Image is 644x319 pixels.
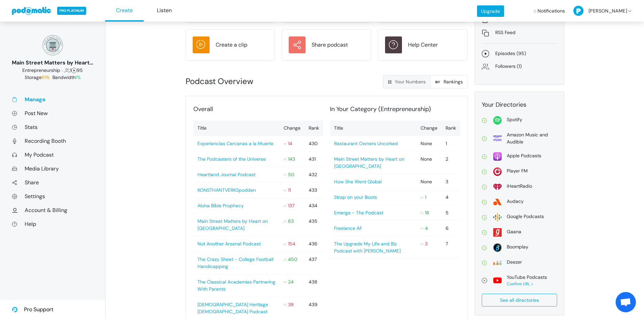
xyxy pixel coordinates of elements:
td: 143 [280,152,305,167]
td: 436 [305,236,323,252]
th: Title [330,121,416,136]
span: PRO PLATINUM [57,7,86,15]
td: None [416,152,442,174]
span: Followers [65,67,70,73]
td: 4 [416,221,442,236]
div: 1 95 [12,67,93,74]
span: [PERSON_NAME] [589,1,627,21]
a: Freelance AF [334,225,362,231]
div: Google Podcasts [507,213,544,220]
a: Open chat [616,292,636,312]
td: 437 [305,252,323,274]
a: How She Went Global [334,179,382,185]
span: Bandwidth [52,74,81,80]
th: Rank [305,121,323,136]
th: Change [416,121,442,136]
img: boomplay-2b96be17c781bb6067f62690a2aa74937c828758cf5668dffdf1db111eff7552.svg [493,243,502,252]
td: None [416,136,442,152]
a: Restaurant Owners Uncorked [334,140,398,147]
a: Strap on your Boots [334,194,377,200]
td: 11 [280,183,305,198]
div: Deezer [507,259,522,266]
td: 435 [305,214,323,236]
td: 50 [280,167,305,183]
a: Listen [145,0,184,22]
th: Rank [442,121,460,136]
td: 24 [280,274,305,297]
span: 1% [76,74,81,80]
a: Audacy [482,198,557,206]
td: 6 [442,221,460,236]
a: RSS Feed [482,29,557,36]
a: The Upgrade My Life and Biz Podcast with [PERSON_NAME] [334,241,401,254]
a: Apple Podcasts [482,152,557,161]
img: apple-26106266178e1f815f76c7066005aa6211188c2910869e7447b8cdd3a6512788.svg [493,152,502,161]
img: audacy-5d0199fadc8dc77acc7c395e9e27ef384d0cbdead77bf92d3603ebf283057071.svg [493,198,502,206]
td: 5 [442,205,460,221]
td: None [416,174,442,190]
div: Main Street Matters by Heart on [GEOGRAPHIC_DATA] [12,59,93,67]
td: 450 [280,252,305,274]
a: Followers (1) [482,63,557,70]
a: Settings [12,193,93,200]
a: Emerge - The Podcast [334,210,383,216]
div: iHeartRadio [507,183,532,190]
a: Post New [12,110,93,117]
div: Amazon Music and Audible [507,131,557,145]
div: YouTube Podcasts [507,274,547,281]
th: Title [193,121,280,136]
td: 3 [442,174,460,190]
a: Rankings [430,75,468,88]
div: Share podcast [312,41,348,49]
td: 431 [305,152,323,167]
td: 18 [416,205,442,221]
a: The Podcasters of the Universe [197,156,266,162]
div: Apple Podcasts [507,152,541,159]
a: Help Center [385,36,460,53]
a: Aloha Bible Prophecy [197,203,244,209]
a: Main Street Matters by Heart on [GEOGRAPHIC_DATA] [334,156,404,169]
a: Media Library [12,165,93,172]
a: The Classical Academies Partnering With Parents [197,279,276,292]
td: 430 [305,136,323,152]
div: Help Center [408,41,438,49]
div: Player FM [507,167,528,175]
a: Create a clip [193,36,268,53]
a: Episodes (95) [482,50,557,57]
a: Not Another Arsenal Podcast [197,241,261,247]
td: 3 [416,236,442,259]
td: 434 [305,198,323,214]
td: 7 [442,236,460,259]
td: 438 [305,274,323,297]
img: 150x150_17130234.png [43,35,63,55]
a: iHeartRadio [482,183,557,191]
span: Storage [25,74,51,80]
a: See all directories [482,294,557,307]
img: youtube-a762549b032a4d8d7c7d8c7d6f94e90d57091a29b762dad7ef63acd86806a854.svg [493,276,502,285]
a: [DEMOGRAPHIC_DATA] Heritage [DEMOGRAPHIC_DATA] Podcast [197,301,268,315]
td: 4 [442,190,460,205]
td: 2 [442,152,460,174]
a: Boomplay [482,243,557,252]
img: i_heart_radio-0fea502c98f50158959bea423c94b18391c60ffcc3494be34c3ccd60b54f1ade.svg [493,183,502,191]
div: Your Directories [482,100,557,109]
a: Spotify [482,116,557,125]
a: My Podcast [12,151,93,158]
a: Gaana [482,228,557,237]
a: Share [12,179,93,186]
span: Episodes [71,67,77,73]
span: 61% [42,74,50,80]
td: 432 [305,167,323,183]
td: 1 [442,136,460,152]
img: player_fm-2f731f33b7a5920876a6a59fec1291611fade0905d687326e1933154b96d4679.svg [493,167,502,176]
td: 433 [305,183,323,198]
a: The Crazy Sheet - College Football Handicapping [197,256,273,269]
td: 137 [280,198,305,214]
td: 154 [280,236,305,252]
a: Share podcast [289,36,364,53]
a: Manage [12,96,93,103]
a: Upgrade [477,5,504,17]
a: Amazon Music and Audible [482,131,557,145]
td: 1 [416,190,442,205]
div: Create a clip [216,41,247,49]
